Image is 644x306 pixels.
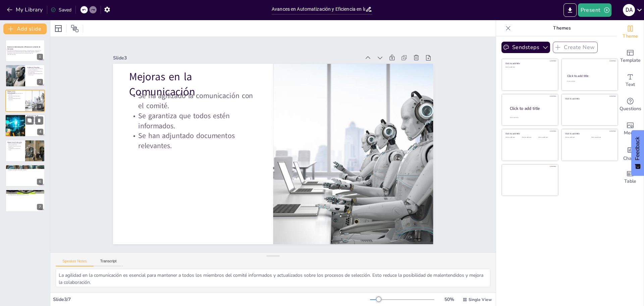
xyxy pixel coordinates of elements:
[3,24,47,34] button: Add slide
[623,155,637,162] span: Charts
[25,42,34,50] button: Duplicate Slide
[7,141,23,143] p: Mejoras en la Evaluación
[631,130,644,176] button: Feedback - Show survey
[129,111,257,131] p: Se garantiza que todos estén informados.
[626,81,635,88] span: Text
[617,93,644,117] div: Get real-time input from your audience
[53,296,370,303] div: Slide 3 / 7
[5,140,45,162] div: https://cdn.sendsteps.com/images/logo/sendsteps_logo_white.pnghttps://cdn.sendsteps.com/images/lo...
[7,143,23,145] p: Se han aumentado los caracteres para las evaluaciones.
[7,168,43,170] p: Se permite personalizar el enfoque de evaluación.
[538,137,553,138] div: Click to add text
[617,141,644,165] div: Add charts and graphs
[441,296,457,303] div: 50 %
[27,121,43,123] p: Se mejora el seguimiento de las nóminas.
[5,40,45,62] div: https://cdn.sendsteps.com/images/logo/sendsteps_logo_white.pnghttps://cdn.sendsteps.com/images/lo...
[7,192,43,193] p: Se están desarrollando nuevas características.
[617,44,644,69] div: Add ready made slides
[35,42,43,50] button: Delete Slide
[623,4,635,16] div: D A
[553,42,598,53] button: Create New
[35,167,43,175] button: Delete Slide
[71,25,79,33] span: Position
[7,190,43,192] p: Propuestas en Desarrollo
[37,54,43,60] div: 1
[27,119,43,121] p: Se han automatizado los recordatorios de nóminas.
[7,194,43,196] p: Se implementará un módulo para entrevistas finales.
[7,54,43,55] p: Generated with [URL]
[51,7,71,13] div: Saved
[522,137,537,138] div: Click to add text
[7,46,40,50] strong: Avances en Automatización y Eficiencia en la Gestión de Concursos
[505,67,553,68] div: Click to add text
[129,91,257,111] p: Se ha agilizado la comunicación con el comité.
[7,167,43,168] p: Se han eliminado opciones predeterminadas.
[5,90,45,112] div: https://cdn.sendsteps.com/images/logo/sendsteps_logo_white.pnghttps://cdn.sendsteps.com/images/lo...
[35,67,43,75] button: Delete Slide
[37,154,43,160] div: 5
[7,95,23,98] p: Se garantiza que todos estén informados.
[7,50,43,54] p: Esta presentación aborda los avances recientes en la automatización y eficiencia en la gestión de...
[510,106,553,112] div: Click to add title
[56,269,490,287] textarea: La agilidad en la comunicación es esencial para mantener a todos los miembros del comité informad...
[53,23,64,34] div: Layout
[620,105,641,113] span: Questions
[635,137,641,160] span: Feedback
[37,104,43,110] div: 3
[514,20,610,36] p: Themes
[510,117,552,119] div: Click to add body
[623,33,638,40] span: Theme
[129,131,257,151] p: Se han adjuntado documentos relevantes.
[35,117,43,125] button: Delete Slide
[7,148,23,150] p: La calidad de las evaluaciones mejora.
[27,71,43,73] p: Se ha mejorado la transparencia en las evaluaciones.
[5,165,45,187] div: https://cdn.sendsteps.com/images/logo/sendsteps_logo_white.pnghttps://cdn.sendsteps.com/images/lo...
[25,191,34,200] button: Duplicate Slide
[27,66,43,68] p: Incidencias Resueltas
[25,67,34,75] button: Duplicate Slide
[35,142,43,150] button: Delete Slide
[25,92,34,100] button: Duplicate Slide
[620,57,641,64] span: Template
[94,259,123,266] button: Transcript
[567,74,612,78] div: Click to add title
[567,81,611,82] div: Click to add text
[7,166,43,168] p: Cambios en la Configuración
[27,73,43,75] p: La gestión de evaluaciones ahora es más eficiente.
[623,3,635,17] button: D A
[565,97,613,100] div: Click to add title
[505,137,521,138] div: Click to add text
[129,69,257,99] p: Mejoras en la Comunicación
[272,4,365,14] input: Insert title
[25,142,34,150] button: Duplicate Slide
[25,117,34,125] button: Duplicate Slide
[37,79,43,85] div: 2
[617,69,644,93] div: Add text boxes
[27,123,43,125] p: Se ahorra tiempo en el proceso.
[624,129,637,137] span: Media
[617,165,644,189] div: Add a table
[624,178,636,185] span: Table
[113,55,361,61] div: Slide 3
[578,3,611,17] button: Present
[56,259,94,266] button: Speaker Notes
[5,4,46,15] button: My Library
[7,98,23,100] p: Se han adjuntado documentos relevantes.
[5,189,45,212] div: 7
[7,145,23,148] p: Se facilita el seguimiento de las evaluaciones.
[565,132,613,135] div: Click to add title
[37,179,43,185] div: 6
[5,114,45,137] div: https://cdn.sendsteps.com/images/logo/sendsteps_logo_white.pnghttps://cdn.sendsteps.com/images/lo...
[37,129,43,135] div: 4
[617,20,644,44] div: Change the overall theme
[37,204,43,210] div: 7
[501,42,550,53] button: Sendsteps
[27,115,43,119] p: Automatización de Recordatorios
[591,137,612,138] div: Click to add text
[7,193,43,194] p: Se mejorará la gestión de multiconcursos.
[7,170,43,171] p: Se espera una selección más rápida y efectiva.
[563,3,577,17] button: Export to PowerPoint
[617,117,644,141] div: Add images, graphics, shapes or video
[505,62,553,65] div: Click to add title
[25,167,34,175] button: Duplicate Slide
